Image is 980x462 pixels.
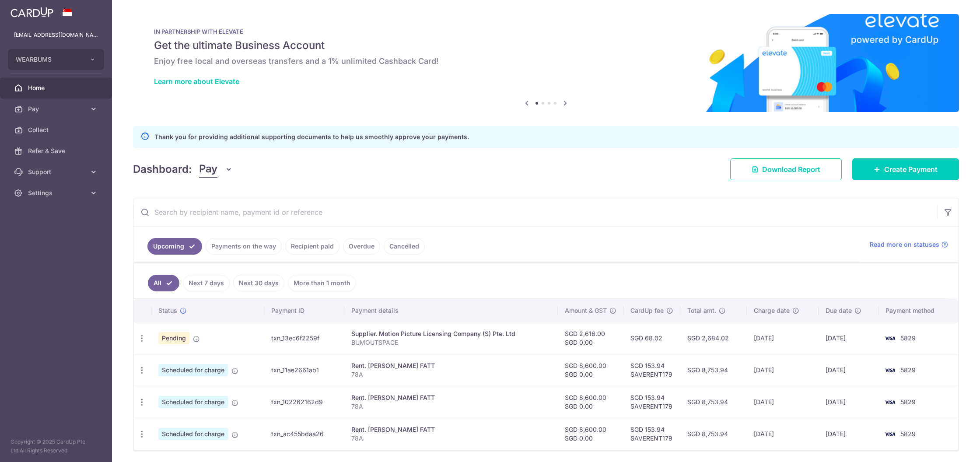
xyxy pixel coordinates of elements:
[881,365,899,375] img: Bank Card
[351,393,551,402] div: Rent. [PERSON_NAME] FATT
[680,322,747,354] td: SGD 2,684.02
[884,164,938,175] span: Create Payment
[852,158,959,180] a: Create Payment
[680,418,747,450] td: SGD 8,753.94
[199,161,217,178] span: Pay
[28,168,86,176] span: Support
[16,55,80,64] span: WEARBUMS
[351,361,551,370] div: Rent. [PERSON_NAME] FATT
[154,56,938,66] h6: Enjoy free local and overseas transfers and a 1% unlimited Cashback Card!
[264,354,344,386] td: txn_11ae2661ab1
[623,354,680,386] td: SGD 153.94 SAVERENT179
[206,238,282,255] a: Payments on the way
[8,49,104,70] button: WEARBUMS
[870,240,948,249] a: Read more on statuses
[10,7,53,17] img: CardUp
[558,354,623,386] td: SGD 8,600.00 SGD 0.00
[264,418,344,450] td: txn_ac455bdaa26
[826,306,852,315] span: Due date
[28,126,86,134] span: Collect
[351,370,551,379] p: 78A
[384,238,425,255] a: Cancelled
[900,334,916,342] span: 5829
[183,275,230,291] a: Next 7 days
[344,299,558,322] th: Payment details
[351,434,551,443] p: 78A
[558,386,623,418] td: SGD 8,600.00 SGD 0.00
[623,418,680,450] td: SGD 153.94 SAVERENT179
[158,396,228,408] span: Scheduled for charge
[285,238,339,255] a: Recipient paid
[264,322,344,354] td: txn_13ec6f2259f
[264,299,344,322] th: Payment ID
[154,28,938,35] p: IN PARTNERSHIP WITH ELEVATE
[351,329,551,338] div: Supplier. Motion Picture Licensing Company (S) Pte. Ltd
[233,275,284,291] a: Next 30 days
[630,306,664,315] span: CardUp fee
[754,306,790,315] span: Charge date
[565,306,607,315] span: Amount & GST
[154,132,469,142] p: Thank you for providing additional supporting documents to help us smoothly approve your payments.
[881,333,899,343] img: Bank Card
[687,306,716,315] span: Total amt.
[747,354,818,386] td: [DATE]
[881,397,899,407] img: Bank Card
[133,14,959,112] img: Renovation banner
[900,398,916,406] span: 5829
[558,418,623,450] td: SGD 8,600.00 SGD 0.00
[762,164,820,175] span: Download Report
[730,158,842,180] a: Download Report
[870,240,939,249] span: Read more on statuses
[133,198,938,226] input: Search by recipient name, payment id or reference
[819,418,878,450] td: [DATE]
[680,386,747,418] td: SGD 8,753.94
[158,332,189,344] span: Pending
[14,31,98,39] p: [EMAIL_ADDRESS][DOMAIN_NAME]
[154,77,239,86] a: Learn more about Elevate
[351,402,551,411] p: 78A
[819,354,878,386] td: [DATE]
[288,275,356,291] a: More than 1 month
[28,189,86,197] span: Settings
[747,322,818,354] td: [DATE]
[28,84,86,92] span: Home
[199,161,233,178] button: Pay
[747,386,818,418] td: [DATE]
[154,38,938,52] h5: Get the ultimate Business Account
[747,418,818,450] td: [DATE]
[680,354,747,386] td: SGD 8,753.94
[148,275,179,291] a: All
[28,147,86,155] span: Refer & Save
[351,338,551,347] p: BUMOUTSPACE
[881,429,899,439] img: Bank Card
[351,425,551,434] div: Rent. [PERSON_NAME] FATT
[28,105,86,113] span: Pay
[819,322,878,354] td: [DATE]
[264,386,344,418] td: txn_102262162d9
[343,238,380,255] a: Overdue
[924,436,971,458] iframe: Opens a widget where you can find more information
[158,428,228,440] span: Scheduled for charge
[558,322,623,354] td: SGD 2,616.00 SGD 0.00
[900,430,916,437] span: 5829
[900,366,916,374] span: 5829
[158,364,228,376] span: Scheduled for charge
[819,386,878,418] td: [DATE]
[158,306,177,315] span: Status
[133,161,192,177] h4: Dashboard:
[878,299,958,322] th: Payment method
[623,386,680,418] td: SGD 153.94 SAVERENT179
[623,322,680,354] td: SGD 68.02
[147,238,202,255] a: Upcoming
